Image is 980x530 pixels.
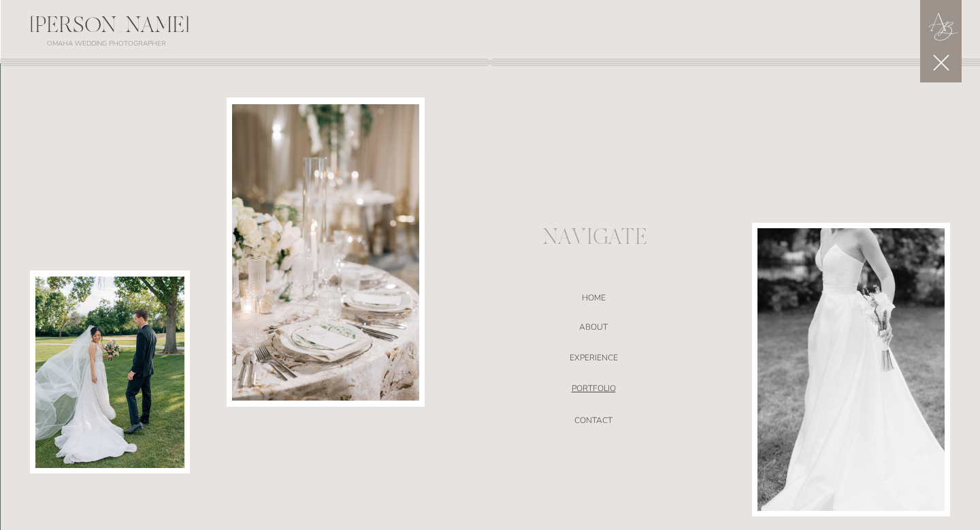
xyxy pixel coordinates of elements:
a: portfolio [449,384,738,397]
a: CONTACT [449,416,738,429]
a: ABOUT [449,322,738,336]
a: EXPERIENCE [449,353,738,367]
a: HOME [449,293,738,307]
p: NAVIGATE [542,228,644,249]
div: [PERSON_NAME] [1,15,218,44]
